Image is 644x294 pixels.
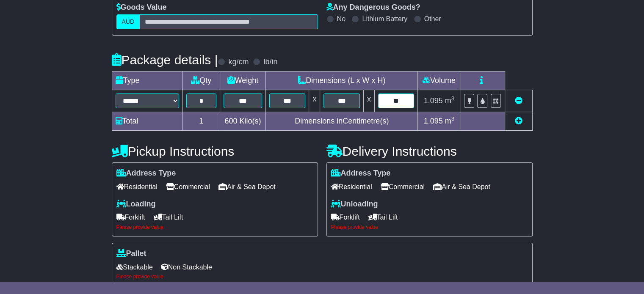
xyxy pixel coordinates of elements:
label: AUD [116,14,140,29]
span: Forklift [116,211,145,224]
span: m [445,96,455,105]
div: Please provide value [116,224,313,230]
span: 1.095 [424,96,443,105]
label: No [337,15,345,23]
sup: 3 [451,115,455,122]
span: Stackable [116,261,153,274]
td: Total [112,112,182,131]
td: Dimensions in Centimetre(s) [265,112,417,131]
div: Please provide value [331,224,528,230]
h4: Delivery Instructions [326,144,533,158]
span: Tail Lift [154,211,183,224]
div: Please provide value [116,274,528,280]
label: Unloading [331,200,378,209]
span: Commercial [166,180,210,193]
span: Air & Sea Depot [433,180,490,193]
span: Tail Lift [368,211,398,224]
td: Type [112,71,182,90]
h4: Package details | [112,53,218,67]
td: Weight [220,71,265,90]
label: Lithium Battery [362,15,407,23]
label: Loading [116,200,156,209]
label: Pallet [116,249,146,258]
span: Residential [116,180,158,193]
td: Dimensions (L x W x H) [265,71,417,90]
td: x [363,90,374,112]
span: 1.095 [424,117,443,125]
span: Forklift [331,211,360,224]
span: m [445,117,455,125]
label: Address Type [116,169,176,178]
td: x [309,90,320,112]
label: Other [424,15,441,23]
span: Air & Sea Depot [218,180,276,193]
a: Add new item [515,117,522,125]
td: Volume [418,71,460,90]
td: Kilo(s) [220,112,265,131]
sup: 3 [451,95,455,102]
span: Commercial [381,180,425,193]
td: Qty [182,71,220,90]
span: 600 [224,117,237,125]
label: lb/in [263,58,277,67]
span: Residential [331,180,372,193]
span: Non Stackable [161,261,212,274]
label: Goods Value [116,3,167,12]
h4: Pickup Instructions [112,144,318,158]
a: Remove this item [515,96,522,105]
label: Any Dangerous Goods? [326,3,420,12]
label: Address Type [331,169,391,178]
td: 1 [182,112,220,131]
label: kg/cm [228,58,249,67]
